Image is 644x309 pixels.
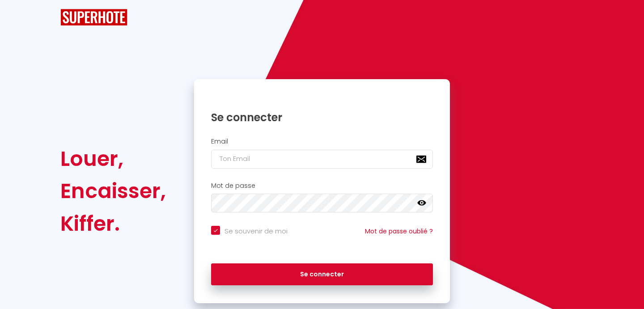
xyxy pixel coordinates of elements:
div: Louer, [60,143,166,175]
h1: Se connecter [211,110,433,124]
div: Encaisser, [60,175,166,207]
h2: Email [211,138,433,145]
img: SuperHote logo [60,9,127,25]
a: Mot de passe oublié ? [365,227,433,236]
input: Ton Email [211,150,433,169]
button: Se connecter [211,263,433,286]
div: Kiffer. [60,207,166,240]
h2: Mot de passe [211,182,433,190]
